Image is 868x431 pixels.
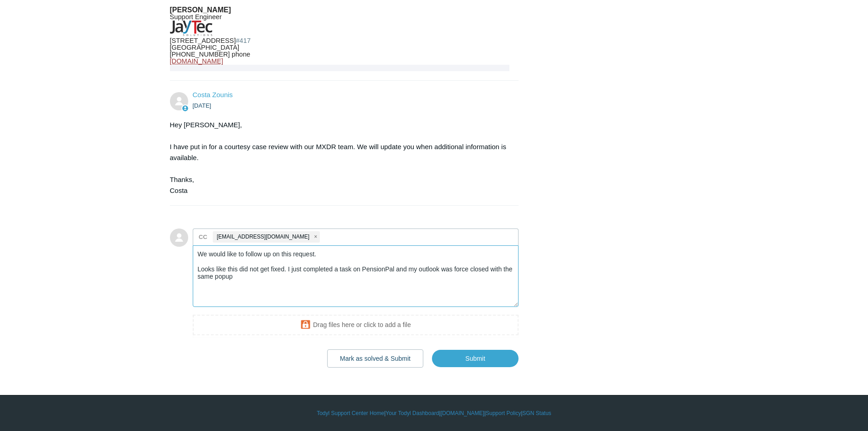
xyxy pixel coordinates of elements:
div: | | | | [170,409,699,417]
input: Submit [432,350,519,367]
a: SGN Status [523,409,551,417]
span: [EMAIL_ADDRESS][DOMAIN_NAME] [217,232,309,242]
span: [STREET_ADDRESS] [170,37,251,44]
label: CC [199,230,207,244]
a: [DOMAIN_NAME] [441,409,484,417]
span: [GEOGRAPHIC_DATA] [170,44,240,51]
a: Your Todyl Dashboard [385,409,439,417]
div: Hey [PERSON_NAME], I have put in for a courtesy case review with our MXDR team. We will update yo... [170,119,510,196]
a: [DOMAIN_NAME] [170,57,223,65]
b: [PERSON_NAME] [170,6,231,14]
a: Costa Zounis [193,91,233,99]
time: 09/05/2025, 15:01 [193,102,211,109]
a: Support Policy [486,409,521,417]
img: JayTec Solutions [170,21,213,36]
span: Support Engineer [170,13,222,21]
button: Mark as solved & Submit [327,349,423,368]
textarea: Add your reply [193,245,519,307]
span: [PHONE_NUMBER] phone [170,51,251,58]
span: close [314,232,317,242]
a: #417 [236,37,251,44]
a: Todyl Support Center Home [317,409,384,417]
